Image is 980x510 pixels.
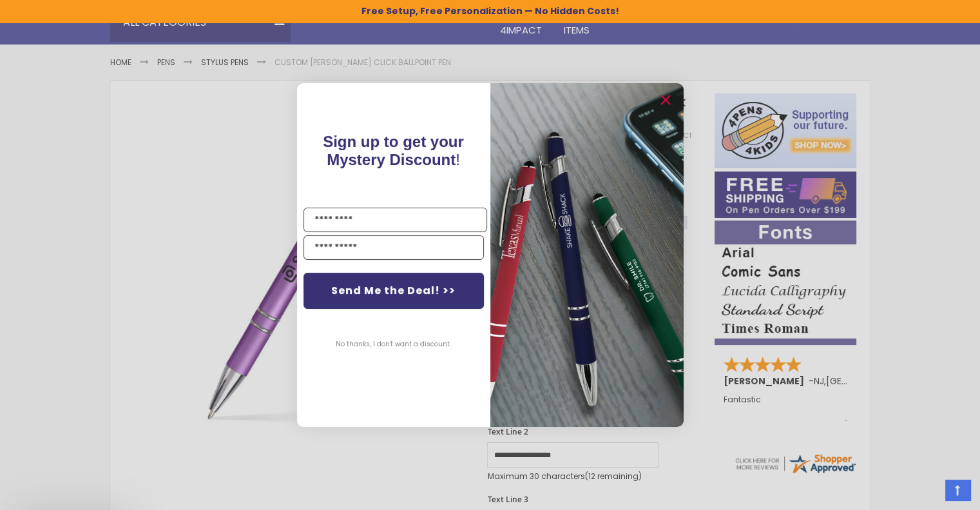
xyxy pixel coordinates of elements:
button: No thanks, I don't want a discount. [329,328,457,360]
span: Sign up to get your Mystery Discount [323,133,464,168]
span: ! [323,133,464,168]
button: Send Me the Deal! >> [303,273,484,309]
button: Close dialog [655,90,676,110]
img: 081b18bf-2f98-4675-a917-09431eb06994.jpeg [490,83,684,427]
input: YOUR EMAIL [303,235,484,260]
iframe: Google Customer Reviews [874,475,980,510]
